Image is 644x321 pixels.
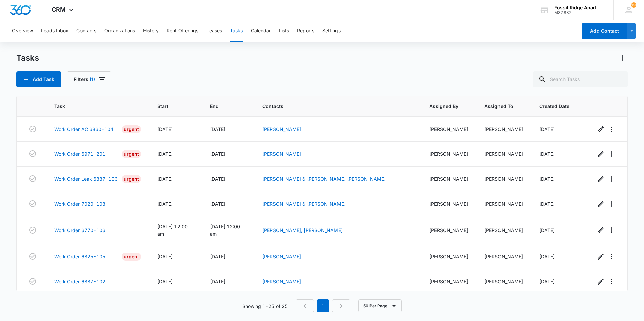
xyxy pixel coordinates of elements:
[251,20,271,42] button: Calendar
[539,103,569,110] span: Created Date
[122,175,141,183] div: Urgent
[157,201,173,207] span: [DATE]
[12,20,33,42] button: Overview
[104,20,135,42] button: Organizations
[429,200,468,207] div: [PERSON_NAME]
[54,126,114,133] a: Work Order AC 6860-104
[322,20,341,42] button: Settings
[484,278,523,285] div: [PERSON_NAME]
[296,299,350,312] nav: Pagination
[539,126,555,132] span: [DATE]
[539,254,555,259] span: [DATE]
[617,52,628,63] button: Actions
[429,175,468,182] div: [PERSON_NAME]
[279,20,289,42] button: Lists
[631,2,636,8] span: 191
[484,227,523,234] div: [PERSON_NAME]
[242,302,288,310] p: Showing 1-25 of 25
[54,103,131,110] span: Task
[429,278,468,285] div: [PERSON_NAME]
[539,176,555,182] span: [DATE]
[157,126,173,132] span: [DATE]
[582,23,627,39] button: Add Contact
[262,227,343,233] a: [PERSON_NAME], [PERSON_NAME]
[54,278,105,285] a: Work Order 6887-102
[429,103,458,110] span: Assigned By
[210,224,240,237] span: [DATE] 12:00 am
[54,175,118,182] a: Work Order Leak 6887-103
[429,126,468,133] div: [PERSON_NAME]
[206,20,222,42] button: Leases
[210,151,225,157] span: [DATE]
[210,254,225,259] span: [DATE]
[484,103,513,110] span: Assigned To
[210,279,225,284] span: [DATE]
[157,151,173,157] span: [DATE]
[122,150,141,158] div: Urgent
[429,227,468,234] div: [PERSON_NAME]
[210,103,236,110] span: End
[157,254,173,259] span: [DATE]
[484,253,523,260] div: [PERSON_NAME]
[262,176,386,182] a: [PERSON_NAME] & [PERSON_NAME] [PERSON_NAME]
[539,151,555,157] span: [DATE]
[429,150,468,157] div: [PERSON_NAME]
[16,53,39,63] h1: Tasks
[41,20,68,42] button: Leads Inbox
[67,71,111,87] button: Filters(1)
[631,2,636,8] div: notifications count
[262,103,404,110] span: Contacts
[262,126,301,132] a: [PERSON_NAME]
[554,5,604,10] div: account name
[210,176,225,182] span: [DATE]
[262,279,301,284] a: [PERSON_NAME]
[16,71,61,87] button: Add Task
[484,200,523,207] div: [PERSON_NAME]
[122,253,141,261] div: Urgent
[54,227,105,234] a: Work Order 6770-106
[157,176,173,182] span: [DATE]
[122,125,141,133] div: Urgent
[210,126,225,132] span: [DATE]
[167,20,198,42] button: Rent Offerings
[262,151,301,157] a: [PERSON_NAME]
[54,150,105,157] a: Work Order 6971-201
[157,279,173,284] span: [DATE]
[157,224,188,237] span: [DATE] 12:00 am
[76,20,96,42] button: Contacts
[54,200,105,207] a: Work Order 7020-108
[317,299,329,312] em: 1
[262,201,346,207] a: [PERSON_NAME] & [PERSON_NAME]
[52,6,66,13] span: CRM
[210,201,225,207] span: [DATE]
[554,10,604,15] div: account id
[157,103,184,110] span: Start
[358,299,402,312] button: 50 Per Page
[429,253,468,260] div: [PERSON_NAME]
[262,254,301,259] a: [PERSON_NAME]
[484,175,523,182] div: [PERSON_NAME]
[230,20,243,42] button: Tasks
[90,77,95,82] span: (1)
[539,201,555,207] span: [DATE]
[143,20,159,42] button: History
[54,253,105,260] a: Work Order 6825-105
[484,126,523,133] div: [PERSON_NAME]
[539,227,555,233] span: [DATE]
[297,20,314,42] button: Reports
[484,150,523,157] div: [PERSON_NAME]
[539,279,555,284] span: [DATE]
[533,71,628,87] input: Search Tasks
